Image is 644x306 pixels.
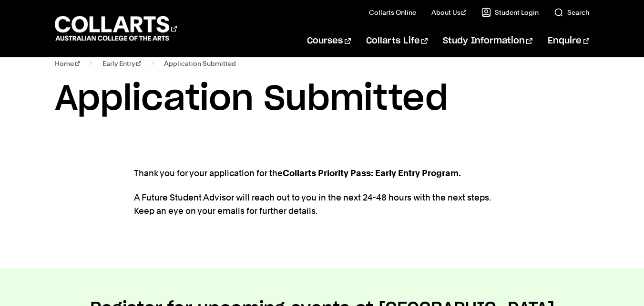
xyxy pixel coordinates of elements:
[366,25,428,57] a: Collarts Life
[164,57,236,70] span: Application Submitted
[283,168,461,178] strong: Collarts Priority Pass: Early Entry Program.
[554,8,589,17] a: Search
[55,15,177,42] div: Go to homepage
[307,25,350,57] a: Courses
[443,25,532,57] a: Study Information
[55,78,589,121] h1: Application Submitted
[134,191,511,218] p: A Future Student Advisor will reach out to you in the next 24-48 hours with the next steps. Keep ...
[369,8,416,17] a: Collarts Online
[431,8,467,17] a: About Us
[134,167,511,180] p: Thank you for your application for the
[548,25,589,57] a: Enquire
[55,57,80,70] a: Home
[102,57,141,70] a: Early Entry
[481,8,539,17] a: Student Login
